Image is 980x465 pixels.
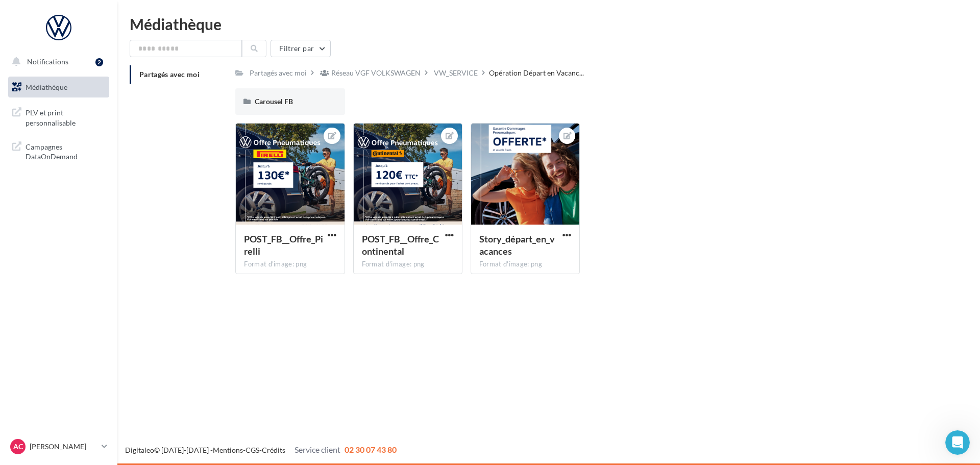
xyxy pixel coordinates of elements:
[171,344,187,351] span: Aide
[30,442,97,452] p: [PERSON_NAME]
[21,313,165,334] div: "Nouvelle Opération disponible", "Connexion Facebook révoquée", "Campagne à valider" etc.
[362,260,454,269] div: Format d'image: png
[104,344,155,351] span: Conversations
[295,445,340,454] span: Service client
[59,344,94,351] span: Actualités
[6,136,111,166] a: Campagnes DataOnDemand
[479,233,555,257] span: Story_départ_en_vacances
[246,446,259,454] a: CGS
[331,68,421,78] div: Réseau VGF VOLKSWAGEN
[102,319,153,359] button: Conversations
[244,260,336,269] div: Format d'image: png
[213,446,243,454] a: Mentions
[139,70,200,79] span: Partagés avec moi
[20,90,184,125] p: Comment pouvons-nous vous aider ?
[362,233,439,257] span: POST_FB__Offre_Continental
[479,260,571,269] div: Format d'image: png
[8,437,109,456] a: AC [PERSON_NAME]
[6,51,107,72] button: Notifications 2
[176,16,194,35] div: Fermer
[21,146,171,157] div: Poser une question
[255,97,293,106] span: Carousel FB
[20,19,91,36] img: logo
[10,192,194,343] div: NouveautéNe manquez rien d'important grâce à l'onglet "Notifications" 🔔"Nouvelle Opération dispon...
[125,446,397,454] span: © [DATE]-[DATE] - - -
[13,442,23,452] span: AC
[130,16,968,32] div: Médiathèque
[6,102,111,132] a: PLV et print personnalisable
[11,344,40,351] span: Accueil
[250,68,307,78] div: Partagés avec moi
[489,68,584,78] span: Opération Départ en Vacanc...
[125,446,154,454] a: Digitaleo
[20,72,184,90] p: Bonjour Ange👋
[21,157,171,178] div: Notre bot et notre équipe peuvent vous aider
[21,272,66,283] div: Nouveauté
[434,68,478,78] div: VW_SERVICE
[6,77,111,98] a: Médiathèque
[244,233,323,257] span: POST_FB__Offre_Pirelli
[345,445,397,454] span: 02 30 07 43 80
[26,140,105,162] span: Campagnes DataOnDemand
[271,40,331,57] button: Filtrer par
[153,319,204,359] button: Aide
[26,106,105,128] span: PLV et print personnalisable
[51,319,102,359] button: Actualités
[26,83,67,91] span: Médiathèque
[10,137,194,187] div: Poser une questionNotre bot et notre équipe peuvent vous aider
[21,289,165,311] div: Ne manquez rien d'important grâce à l'onglet "Notifications" 🔔
[945,430,970,455] iframe: Intercom live chat
[27,57,68,66] span: Notifications
[262,446,285,454] a: Crédits
[95,58,103,66] div: 2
